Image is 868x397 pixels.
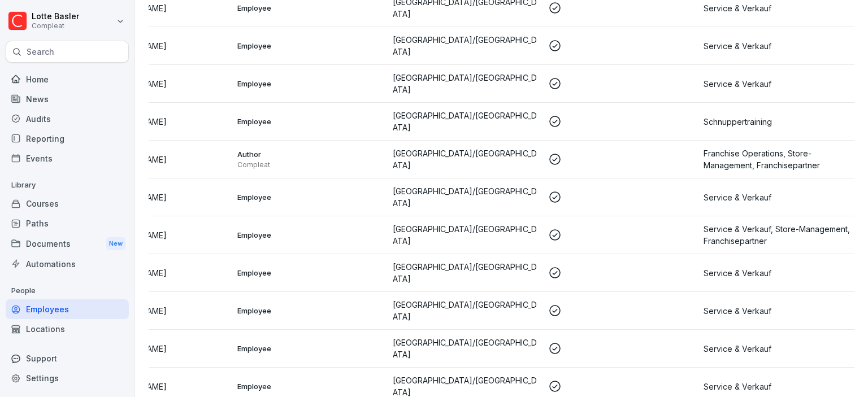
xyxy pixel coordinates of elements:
a: Home [6,69,129,89]
p: [GEOGRAPHIC_DATA]/[GEOGRAPHIC_DATA] [393,223,539,247]
p: Lotte Basler [32,12,79,21]
p: Search [27,46,54,58]
p: Schnuppertraining [704,116,850,128]
p: [GEOGRAPHIC_DATA]/[GEOGRAPHIC_DATA] [393,337,539,360]
a: Reporting [6,129,129,149]
p: People [6,282,129,300]
p: Service & Verkauf [704,40,850,52]
p: Employee [237,3,384,13]
p: Library [6,176,129,194]
a: Audits [6,109,129,129]
a: News [6,89,129,109]
a: Locations [6,319,129,339]
p: Service & Verkauf [704,305,850,317]
div: Documents [6,233,129,254]
p: Employee [237,230,384,240]
a: DocumentsNew [6,233,129,254]
p: Service & Verkauf [704,381,850,392]
p: Compleat [237,160,384,169]
a: Paths [6,213,129,233]
p: [GEOGRAPHIC_DATA]/[GEOGRAPHIC_DATA] [393,110,539,133]
p: Employee [237,306,384,316]
p: Employee [237,343,384,354]
div: Support [6,348,129,368]
p: Service & Verkauf [704,78,850,90]
p: Compleat [32,22,79,30]
p: Author [237,149,384,159]
p: [GEOGRAPHIC_DATA]/[GEOGRAPHIC_DATA] [393,261,539,285]
p: Service & Verkauf, Store-Management, Franchisepartner [704,223,850,247]
p: Employee [237,116,384,126]
p: [GEOGRAPHIC_DATA]/[GEOGRAPHIC_DATA] [393,72,539,95]
p: Employee [237,381,384,391]
p: [GEOGRAPHIC_DATA]/[GEOGRAPHIC_DATA] [393,34,539,58]
p: Service & Verkauf [704,2,850,14]
a: Automations [6,254,129,274]
a: Settings [6,368,129,388]
p: Service & Verkauf [704,191,850,203]
p: Employee [237,192,384,202]
div: New [106,237,125,250]
p: Employee [237,268,384,278]
p: Employee [237,41,384,51]
a: Courses [6,194,129,213]
p: [GEOGRAPHIC_DATA]/[GEOGRAPHIC_DATA] [393,299,539,322]
a: Events [6,149,129,168]
p: [GEOGRAPHIC_DATA]/[GEOGRAPHIC_DATA] [393,185,539,209]
p: Service & Verkauf [704,343,850,355]
p: Franchise Operations, Store-Management, Franchisepartner [704,147,850,171]
p: Service & Verkauf [704,267,850,279]
a: Employees [6,299,129,319]
p: [GEOGRAPHIC_DATA]/[GEOGRAPHIC_DATA] [393,147,539,171]
p: Employee [237,78,384,89]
